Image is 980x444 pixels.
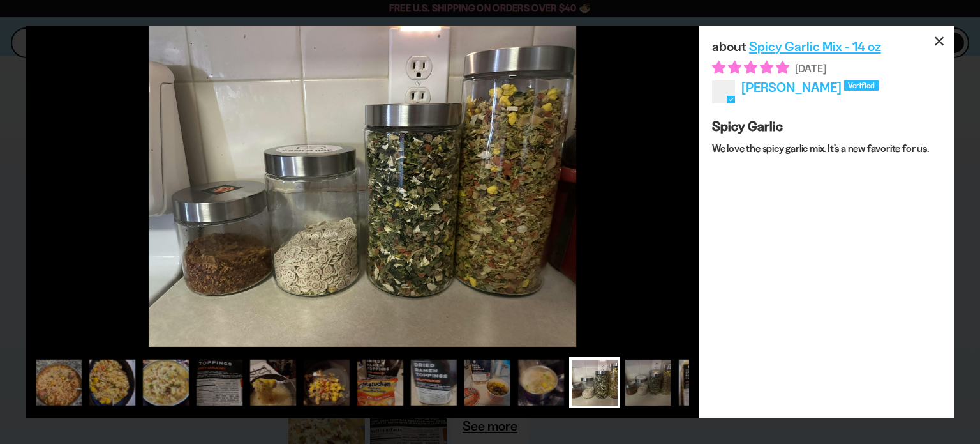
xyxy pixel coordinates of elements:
div: Spicy Garlic [712,116,929,136]
span: [PERSON_NAME] [741,79,842,95]
div: × [924,26,954,56]
span: [DATE] [795,62,826,75]
p: We love the spicy garlic mix. It’s a new favorite for us. [712,142,929,155]
a: Spicy Garlic Mix - 14 oz [749,38,880,54]
span: 5 star review [712,59,789,75]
